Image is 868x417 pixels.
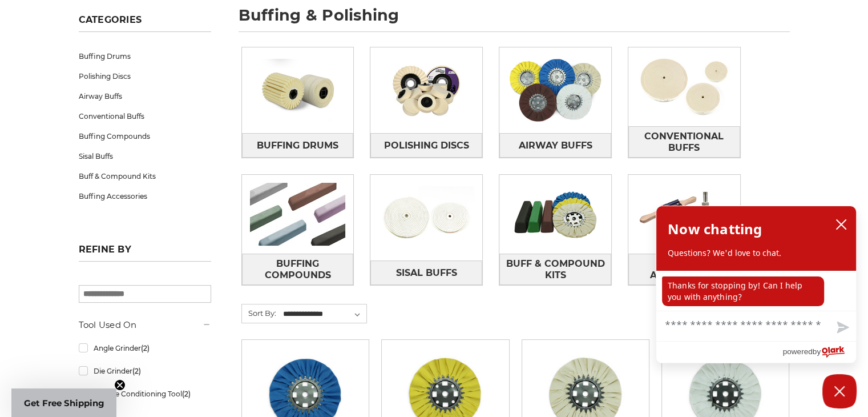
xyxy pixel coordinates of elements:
a: Polishing Discs [370,133,482,158]
span: Buffing Compounds [243,254,353,285]
img: Buff & Compound Kits [499,175,611,254]
h2: Now chatting [668,218,762,240]
p: Thanks for stopping by! Can I help you with anything? [662,276,824,306]
a: Buffing Drums [79,46,211,66]
h5: Categories [79,14,211,32]
a: Sisal Buffs [370,260,482,285]
span: by [813,344,821,359]
a: Die Grinder [79,361,211,381]
a: Buffing Compounds [79,126,211,146]
img: Buffing Accessories [628,175,740,254]
a: Polishing Discs [79,66,211,86]
img: Sisal Buffs [370,178,482,257]
img: Buffing Compounds [242,175,354,254]
a: Buff & Compound Kits [499,254,611,285]
a: Airway Buffs [499,133,611,158]
h5: Refine by [79,244,211,262]
a: Airway Buffs [79,86,211,106]
a: Conventional Buffs [79,106,211,126]
a: Conventional Buffs [628,126,740,158]
span: Get Free Shipping [24,398,104,408]
a: Buffing Accessories [628,254,740,285]
img: Conventional Buffs [628,47,740,126]
span: Conventional Buffs [629,127,740,158]
button: Close Chatbox [822,374,857,408]
span: (2) [140,344,149,352]
label: Sort By: [242,304,276,322]
h5: Tool Used On [79,318,211,332]
span: Sisal Buffs [396,263,457,283]
div: chat [656,271,856,311]
a: Buffing Drums [242,133,354,158]
img: Airway Buffs [499,51,611,130]
a: Buffing Accessories [79,186,211,206]
button: close chatbox [832,216,850,233]
span: powered [782,344,812,359]
h1: buffing & polishing [239,7,790,32]
a: Surface Conditioning Tool [79,384,211,404]
button: Send message [827,315,856,341]
a: Buff & Compound Kits [79,166,211,186]
a: Buffing Compounds [242,254,354,285]
a: Powered by Olark [782,342,856,363]
div: olark chatbox [656,206,857,363]
span: (2) [132,367,140,375]
span: Buffing Drums [257,136,338,155]
div: Get Free ShippingClose teaser [11,388,116,417]
p: Questions? We'd love to chat. [668,247,845,259]
a: Sisal Buffs [79,146,211,166]
select: Sort By: [281,306,366,323]
img: Buffing Drums [242,51,354,130]
img: Polishing Discs [370,51,482,130]
button: Close teaser [114,379,126,391]
span: (2) [181,390,190,398]
span: Airway Buffs [519,136,592,155]
span: Buff & Compound Kits [500,254,611,285]
span: Polishing Discs [384,136,469,155]
a: Angle Grinder [79,338,211,358]
span: Buffing Accessories [629,254,740,285]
